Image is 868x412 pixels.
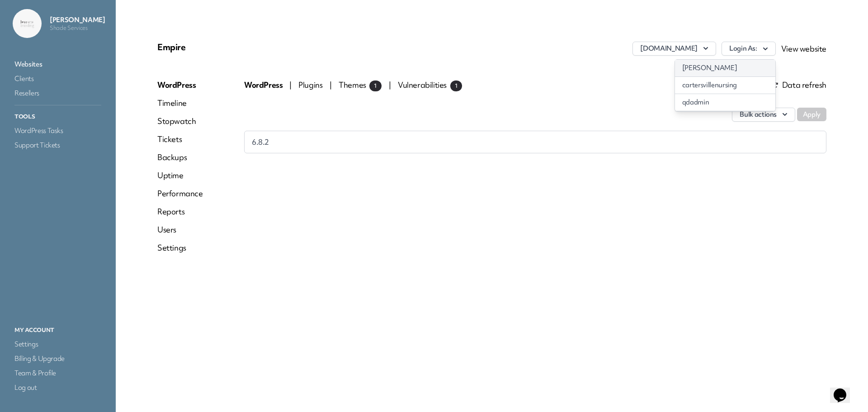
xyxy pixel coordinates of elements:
a: Uptime [157,170,203,181]
p: My Account [13,324,103,336]
a: Tickets [157,134,203,145]
iframe: chat widget [830,376,859,403]
a: Users [157,224,203,235]
span: | [289,80,292,90]
a: Backups [157,152,203,163]
a: Performance [157,188,203,199]
button: Login As: [722,42,776,56]
a: Stopwatch [157,116,203,127]
a: Websites [13,58,103,71]
a: Timeline [157,98,203,109]
button: Apply [797,108,826,121]
button: Bulk actions [732,108,795,122]
a: WordPress Tasks [13,124,103,137]
span: 1 [369,81,382,91]
a: Support Tickets [13,139,103,152]
span: WordPress [244,80,284,90]
a: Team & Profile [13,367,103,379]
a: qdadmin [675,94,775,111]
a: Clients [13,72,103,85]
a: [PERSON_NAME] [675,60,775,76]
button: [DOMAIN_NAME] [632,42,716,56]
span: Data refresh [771,81,826,89]
a: Billing & Upgrade [13,352,103,365]
p: [PERSON_NAME] [50,15,105,24]
a: Resellers [13,87,103,99]
a: WordPress [157,80,203,90]
span: Vulnerabilities [398,80,462,90]
p: Shade Services [50,24,105,32]
span: 6.8.2 [252,137,269,147]
a: Settings [13,338,103,350]
p: Tools [13,111,103,123]
span: | [389,80,391,90]
a: cartersvillenursing [675,77,775,94]
p: Empire [157,42,380,52]
a: Reports [157,206,203,217]
span: Plugins [298,80,324,90]
span: 1 [450,81,462,91]
span: Themes [339,80,382,90]
a: Settings [157,242,203,253]
a: View website [781,43,826,54]
span: | [330,80,332,90]
a: Log out [13,381,103,394]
